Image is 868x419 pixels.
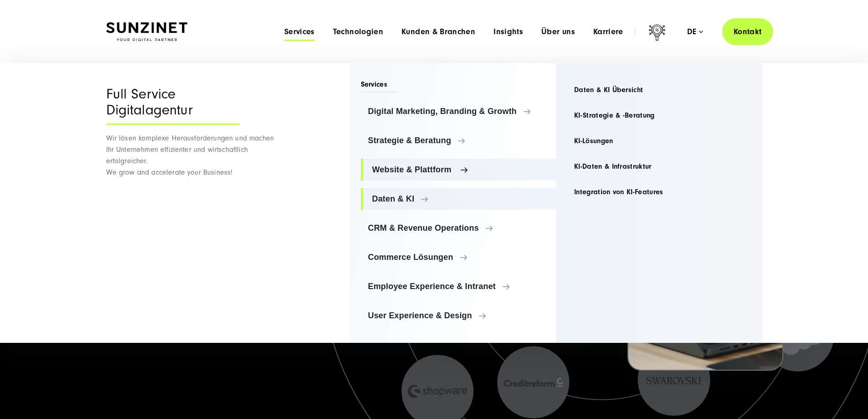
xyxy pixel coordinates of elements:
[593,27,623,36] a: Karriere
[106,134,274,176] span: Wir lösen komplexe Herausforderungen und machen Ihr Unternehmen effizienter und wirtschaftlich er...
[567,79,751,101] a: Daten & KI Übersicht
[368,107,549,116] span: Digital Marketing, Branding & Growth
[368,136,549,145] span: Strategie & Beratung
[361,246,556,268] a: Commerce Lösungen
[361,129,556,151] a: Strategie & Beratung
[106,86,240,125] div: Full Service Digitalagentur
[567,181,751,203] a: Integration von KI-Features
[361,305,556,326] a: User Experience & Design
[368,253,549,262] span: Commerce Lösungen
[361,79,399,93] span: Services
[361,100,556,122] a: Digital Marketing, Branding & Growth
[541,27,575,36] a: Über uns
[401,27,475,36] a: Kunden & Branchen
[567,155,751,177] a: KI-Daten & Infrastruktur
[567,104,751,126] a: KI-Strategie & -Beratung
[567,130,751,152] a: KI-Lösungen
[106,22,187,41] img: SUNZINET Full Service Digital Agentur
[284,27,315,36] a: Services
[361,217,556,239] a: CRM & Revenue Operations
[333,27,383,36] a: Technologien
[493,27,523,36] a: Insights
[372,165,549,174] span: Website & Plattform
[368,282,549,291] span: Employee Experience & Intranet
[372,194,549,203] span: Daten & KI
[722,18,773,45] a: Kontakt
[368,223,549,233] span: CRM & Revenue Operations
[368,311,549,320] span: User Experience & Design
[687,27,703,36] div: de
[361,159,556,181] a: Website & Plattform
[361,188,556,210] a: Daten & KI
[361,275,556,297] a: Employee Experience & Intranet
